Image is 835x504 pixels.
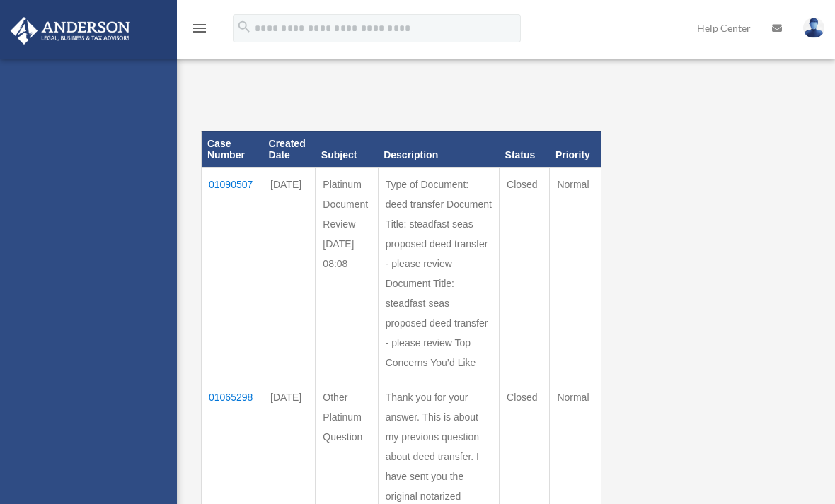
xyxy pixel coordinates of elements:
[263,131,316,168] th: Created Date
[550,131,601,168] th: Priority
[202,131,263,168] th: Case Number
[316,168,378,380] td: Platinum Document Review [DATE] 08:08
[191,25,208,37] a: menu
[191,20,208,37] i: menu
[803,18,824,38] img: User Pic
[550,168,601,380] td: Normal
[378,131,499,168] th: Description
[6,17,134,45] img: Anderson Advisors Platinum Portal
[378,168,499,380] td: Type of Document: deed transfer Document Title: steadfast seas proposed deed transfer - please re...
[263,168,316,380] td: [DATE]
[202,168,263,380] td: 01090507
[236,19,252,35] i: search
[500,131,550,168] th: Status
[500,168,550,380] td: Closed
[316,131,378,168] th: Subject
